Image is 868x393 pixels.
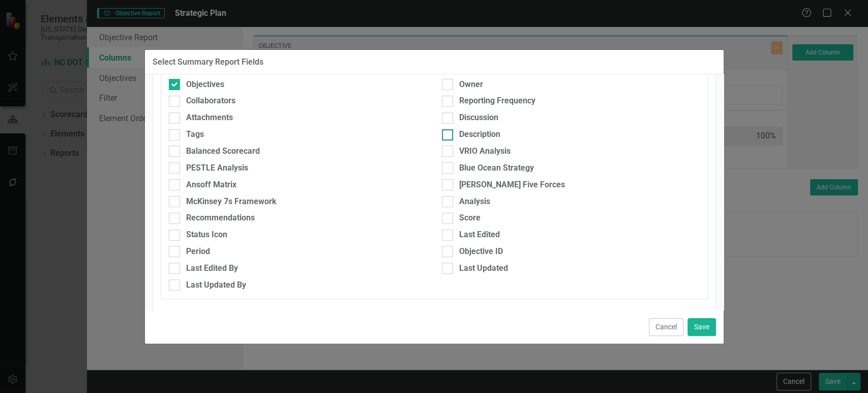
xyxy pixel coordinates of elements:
[459,246,503,258] div: Objective ID
[459,129,500,141] div: Description
[186,112,233,124] div: Attachments
[186,146,260,157] div: Balanced Scorecard
[459,196,490,208] div: Analysis
[153,58,263,67] div: Select Summary Report Fields
[186,79,224,91] div: Objectives
[459,229,500,241] div: Last Edited
[459,95,535,107] div: Reporting Frequency
[459,179,565,191] div: [PERSON_NAME] Five Forces
[459,146,511,157] div: VRIO Analysis
[459,263,508,274] div: Last Updated
[687,318,716,336] button: Save
[186,162,248,174] div: PESTLE Analysis
[649,318,683,336] button: Cancel
[459,79,483,91] div: Owner
[186,179,236,191] div: Ansoff Matrix
[186,246,210,258] div: Period
[186,263,238,274] div: Last Edited By
[186,196,277,208] div: McKinsey 7s Framework
[186,95,235,107] div: Collaborators
[186,279,246,291] div: Last Updated By
[186,229,227,241] div: Status Icon
[186,212,255,224] div: Recommendations
[186,129,204,141] div: Tags
[459,162,534,174] div: Blue Ocean Strategy
[169,310,240,321] legend: Linked Elements
[459,212,481,224] div: Score
[459,112,498,124] div: Discussion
